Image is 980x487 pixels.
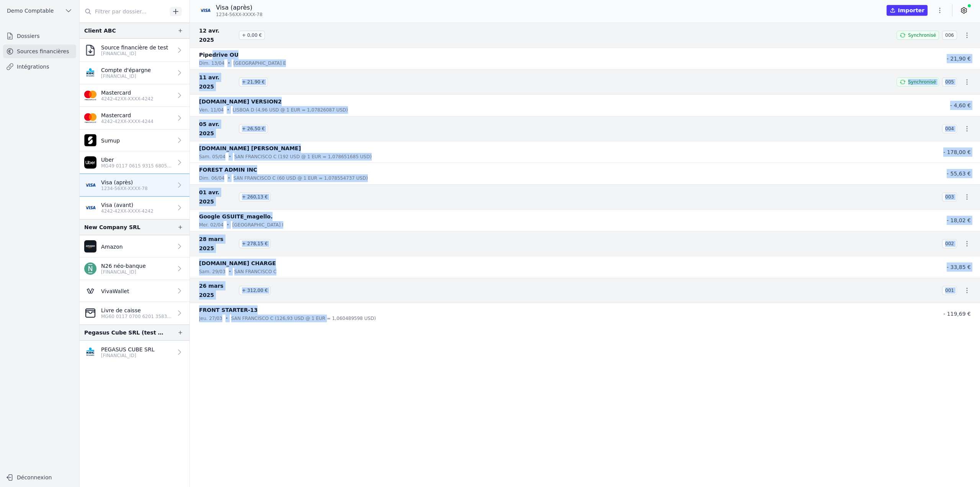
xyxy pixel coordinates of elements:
p: 4242-42XX-XXXX-4242 [101,208,154,214]
span: - 18,02 € [947,217,971,223]
a: Visa (après) 1234-56XX-XXXX-78 [80,174,189,197]
img: visa.png [84,202,96,214]
img: Viva-Wallet.webp [84,285,96,297]
img: document-arrow-down.png [84,44,96,56]
input: Filtrer par dossier... [80,5,167,18]
span: Synchronisé [908,32,936,38]
p: Google GSUITE_magello. [199,212,273,221]
a: Sumup [80,130,189,151]
span: - 33,85 € [947,264,971,270]
span: Synchronisé [908,79,936,85]
p: Visa (après) [101,179,148,186]
span: 002 [942,239,957,248]
p: 1234-56XX-XXXX-78 [101,185,148,192]
div: • [229,268,231,275]
span: + 312,00 € [239,286,271,295]
span: + 26,50 € [239,124,268,133]
a: PEGASUS CUBE SRL [FINANCIAL_ID] [80,341,189,364]
img: visa.png [84,179,96,191]
img: de0e97ed977ad313.png [84,156,96,169]
span: 12 avr. 2025 [199,26,236,44]
img: KBC_BRUSSELS_KREDBEBB.png [84,346,96,358]
p: dim. 13/04 [199,59,224,67]
img: imageedit_2_6530439554.png [84,112,96,124]
span: 26 mars 2025 [199,281,236,300]
p: [FINANCIAL_ID] [101,353,155,359]
img: KBC_BRUSSELS_KREDBEBB.png [84,67,96,79]
p: MG60 0117 0700 6201 3583 9407 469 [101,313,173,320]
a: N26 néo-banque [FINANCIAL_ID] [80,257,189,280]
a: Mastercard 4242-42XX-XXXX-4242 [80,84,189,107]
div: • [227,221,229,229]
span: 005 [942,77,957,87]
span: 11 avr. 2025 [199,73,236,91]
p: sam. 05/04 [199,153,225,161]
p: Pipedrive OU [199,50,238,59]
span: - 55,63 € [947,171,971,177]
a: Visa (avant) 4242-42XX-XXXX-4242 [80,197,189,219]
span: + 260,13 € [239,192,271,202]
p: PEGASUS CUBE SRL [101,346,155,353]
img: visa.png [199,4,211,16]
span: 01 avr. 2025 [199,188,236,206]
p: 4242-42XX-XXXX-4244 [101,118,154,125]
p: mer. 02/04 [199,221,224,229]
p: SAN FRANCISCO C (126,93 USD @ 1 EUR = 1,060489598 USD) [231,315,376,322]
div: • [227,59,230,67]
span: Demo Comptable [7,7,54,15]
p: LISBOA D (4,96 USD @ 1 EUR = 1,07826087 USD) [233,106,348,114]
span: + 0,00 € [239,31,265,40]
p: Visa (après) [216,3,263,12]
span: - 178,00 € [943,149,971,155]
a: Uber MG49 0117 0615 9315 6805 8790 889 [80,151,189,174]
p: dim. 06/04 [199,174,224,182]
img: Amazon.png [84,240,96,253]
p: Livre de caisse [101,307,173,314]
span: 28 mars 2025 [199,234,236,253]
p: Source financière de test [101,44,168,51]
img: apple-touch-icon-1.png [84,134,96,146]
p: FOREST ADMIN INC [199,165,257,174]
span: - 119,69 € [943,311,971,317]
span: - 4,60 € [950,102,971,108]
div: Pegasus Cube SRL (test revoked account) [84,328,165,337]
span: 001 [942,286,957,295]
p: [DOMAIN_NAME] [PERSON_NAME] [199,144,301,153]
p: Sumup [101,137,120,144]
a: Intégrations [3,60,76,74]
p: [DOMAIN_NAME] CHARGE [199,259,276,268]
p: MG49 0117 0615 9315 6805 8790 889 [101,163,173,169]
span: 006 [942,31,957,40]
p: [GEOGRAPHIC_DATA] I [232,221,284,229]
a: Compte d'épargne [FINANCIAL_ID] [80,62,189,84]
p: N26 néo-banque [101,262,146,270]
img: CleanShot-202025-05-26-20at-2016.10.27-402x.png [84,307,96,319]
div: • [227,106,229,114]
a: Dossiers [3,29,76,43]
p: [FINANCIAL_ID] [101,51,168,57]
button: Demo Comptable [3,5,76,17]
span: - 21,90 € [947,56,971,62]
p: Compte d'épargne [101,66,151,74]
div: New Company SRL [84,223,140,232]
div: • [225,315,228,322]
p: Amazon [101,243,123,251]
span: 003 [942,192,957,202]
p: sam. 29/03 [199,268,225,275]
p: [FINANCIAL_ID] [101,269,146,275]
span: 004 [942,124,957,133]
p: SAN FRANCISCO C (60 USD @ 1 EUR = 1,078554737 USD) [234,174,368,182]
button: Déconnexion [3,471,76,484]
p: ven. 11/04 [199,106,224,114]
span: + 21,90 € [239,77,268,87]
p: [GEOGRAPHIC_DATA] E [234,59,286,67]
a: Mastercard 4242-42XX-XXXX-4244 [80,107,189,130]
p: SAN FRANCISCO C [234,268,276,275]
p: Uber [101,156,173,164]
p: FRONT STARTER-13 [199,305,258,315]
p: Mastercard [101,112,154,119]
p: SAN FRANCISCO C (192 USD @ 1 EUR = 1,078651685 USD) [234,153,372,161]
button: Importer [887,5,928,16]
p: Mastercard [101,89,154,97]
a: Sources financières [3,44,76,58]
